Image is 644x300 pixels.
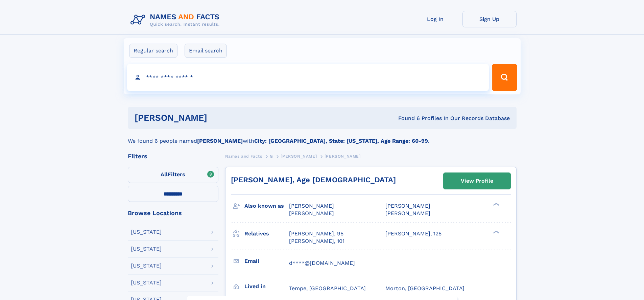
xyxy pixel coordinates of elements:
div: [US_STATE] [131,280,162,285]
span: All [161,171,168,178]
span: Morton, [GEOGRAPHIC_DATA] [385,285,464,292]
div: [US_STATE] [131,229,162,235]
img: Logo Names and Facts [128,11,225,29]
label: Email search [185,44,227,58]
div: [US_STATE] [131,263,162,269]
div: We found 6 people named with . [128,129,517,145]
span: [PERSON_NAME] [289,210,334,216]
a: [PERSON_NAME], 125 [385,230,442,237]
a: View Profile [444,173,510,189]
label: Filters [128,167,218,183]
h1: [PERSON_NAME] [135,114,303,122]
div: View Profile [461,173,493,189]
input: search input [127,64,489,91]
div: ❯ [492,230,500,234]
span: [PERSON_NAME] [289,203,334,209]
span: G [270,154,273,159]
div: Filters [128,153,218,159]
div: Found 6 Profiles In Our Records Database [303,115,510,122]
a: Names and Facts [225,152,262,160]
a: [PERSON_NAME], Age [DEMOGRAPHIC_DATA] [231,176,396,184]
h3: Lived in [244,281,289,292]
a: [PERSON_NAME] [281,152,317,160]
h3: Relatives [244,228,289,239]
span: Tempe, [GEOGRAPHIC_DATA] [289,285,366,292]
label: Regular search [129,44,177,58]
div: Browse Locations [128,210,218,216]
b: City: [GEOGRAPHIC_DATA], State: [US_STATE], Age Range: 60-99 [254,138,428,144]
h3: Email [244,255,289,267]
b: [PERSON_NAME] [197,138,243,144]
h3: Also known as [244,200,289,212]
span: [PERSON_NAME] [281,154,317,159]
a: Log In [408,11,462,27]
a: [PERSON_NAME], 101 [289,237,344,245]
a: G [270,152,273,160]
span: [PERSON_NAME] [325,154,361,159]
div: [US_STATE] [131,246,162,252]
div: ❯ [492,202,500,207]
span: [PERSON_NAME] [385,203,430,209]
span: [PERSON_NAME] [385,210,430,216]
a: [PERSON_NAME], 95 [289,230,343,237]
button: Search Button [492,64,517,91]
a: Sign Up [462,11,517,27]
